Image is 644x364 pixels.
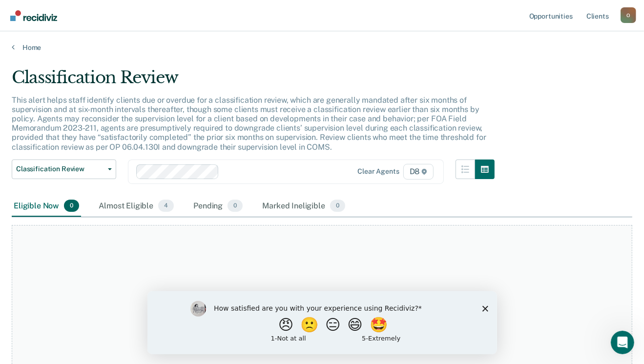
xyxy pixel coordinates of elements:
[621,7,636,23] button: Profile dropdown button
[10,10,57,21] img: Recidiviz
[228,200,243,212] span: 0
[611,331,634,354] iframe: Intercom live chat
[357,167,399,176] div: Clear agents
[16,165,104,173] span: Classification Review
[158,200,174,212] span: 4
[12,68,495,95] div: Classification Review
[12,43,632,52] a: Home
[621,7,636,23] div: O
[147,291,497,354] iframe: Survey by Kim from Recidiviz
[97,196,176,217] div: Almost Eligible4
[64,200,79,212] span: 0
[12,159,116,179] button: Classification Review
[403,164,434,180] span: D8
[260,196,347,217] div: Marked Ineligible0
[330,200,345,212] span: 0
[12,196,81,217] div: Eligible Now0
[12,95,486,152] p: This alert helps staff identify clients due or overdue for a classification review, which are gen...
[191,196,245,217] div: Pending0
